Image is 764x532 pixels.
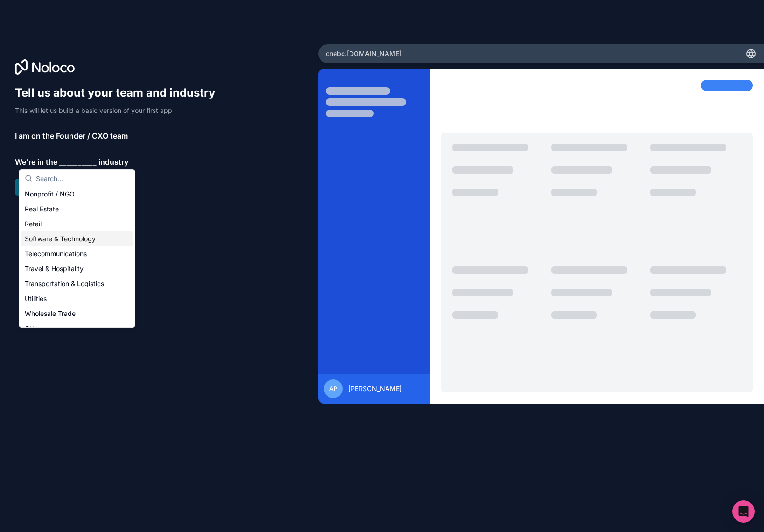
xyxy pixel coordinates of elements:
[36,170,129,187] input: Search...
[21,306,133,321] div: Wholesale Trade
[21,202,133,217] div: Real Estate
[21,261,133,276] div: Travel & Hospitality
[15,156,57,168] span: We’re in the
[19,187,135,327] div: Suggestions
[21,321,133,336] div: Others
[21,246,133,261] div: Telecommunications
[732,500,755,523] div: Open Intercom Messenger
[15,106,224,115] p: This will let us build a basic version of your first app
[15,85,224,100] h1: Tell us about your team and industry
[21,187,133,202] div: Nonprofit / NGO
[348,384,402,393] span: [PERSON_NAME]
[59,156,97,168] span: __________
[21,231,133,246] div: Software & Technology
[329,385,337,392] span: AP
[98,156,128,168] span: industry
[15,130,54,141] span: I am on the
[21,217,133,231] div: Retail
[21,276,133,291] div: Transportation & Logistics
[56,130,108,141] span: Founder / CXO
[110,130,128,141] span: team
[326,49,401,58] span: onebc .[DOMAIN_NAME]
[21,291,133,306] div: Utilities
